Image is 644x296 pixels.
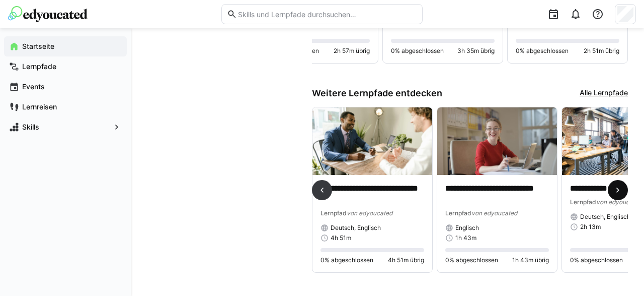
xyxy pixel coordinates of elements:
span: 1h 43m übrig [512,256,549,264]
span: 2h 13m [580,223,601,231]
span: 2h 51m übrig [584,47,619,55]
img: image [312,107,432,175]
span: Lernpfad [570,198,596,206]
h3: Weitere Lernpfade entdecken [312,88,442,99]
span: 1h 43m [455,234,476,242]
span: 0% abgeschlossen [570,256,623,264]
span: von edyoucated [471,209,517,217]
span: 3h 35m übrig [457,47,495,55]
span: Deutsch, Englisch [580,213,630,221]
span: 4h 51m übrig [388,256,424,264]
span: Lernpfad [445,209,471,217]
span: 0% abgeschlossen [516,47,569,55]
img: image [437,107,557,175]
span: Lernpfad [320,209,347,217]
span: Englisch [455,224,479,232]
input: Skills und Lernpfade durchsuchen… [237,10,417,19]
span: von edyoucated [596,198,642,206]
span: 2h 57m übrig [334,47,370,55]
span: Deutsch, Englisch [331,224,381,232]
span: 0% abgeschlossen [320,256,373,264]
span: 4h 51m [331,234,351,242]
span: 0% abgeschlossen [391,47,444,55]
span: 0% abgeschlossen [445,256,498,264]
a: Alle Lernpfade [580,88,628,99]
span: von edyoucated [347,209,392,217]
